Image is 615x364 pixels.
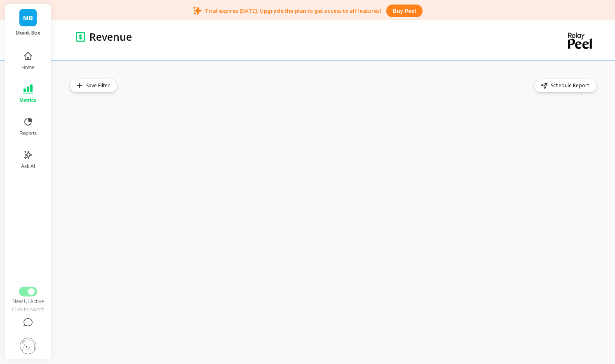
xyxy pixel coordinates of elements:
[20,338,36,354] img: profile picture
[205,7,381,14] p: Trial expires [DATE]. Upgrade the plan to get access to all features!
[14,112,42,142] button: Reports
[23,13,33,23] span: MB
[11,333,45,359] button: Settings
[11,313,45,333] button: Help
[89,30,132,44] p: Revenue
[19,287,37,296] button: Switch to Legacy UI
[11,298,45,305] div: New UI Active
[21,64,35,71] span: Home
[551,82,592,90] span: Schedule Report
[86,82,112,90] span: Save Filter
[14,79,42,109] button: Metrics
[534,79,597,93] button: Schedule Report
[76,31,85,42] img: header icon
[14,145,42,175] button: Ask AI
[14,46,42,76] button: Home
[19,97,37,104] span: Metrics
[21,163,35,170] span: Ask AI
[11,306,45,313] div: Click to switch
[69,79,117,93] button: Save Filter
[13,30,43,36] p: Moink Box
[19,130,37,137] span: Reports
[386,5,423,17] button: Buy peel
